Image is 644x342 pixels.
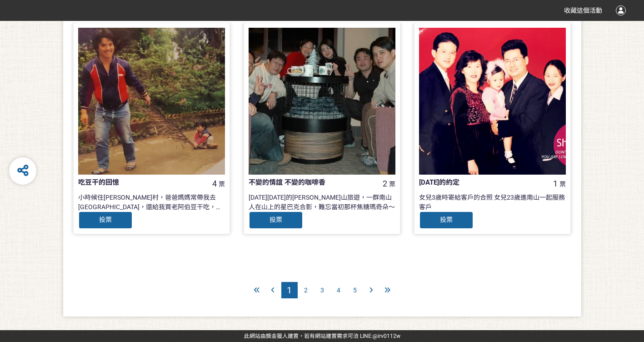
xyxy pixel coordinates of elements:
span: 票 [389,181,395,188]
span: 票 [219,181,225,188]
span: 投票 [99,216,112,223]
a: 吃豆干的回憶4票小時候住[PERSON_NAME]村，爸爸媽媽常帶我去[GEOGRAPHIC_DATA]，還給我買老阿伯豆干吃，我猴急要吃常常拿竹籤刺到自己！一次走訪剛好遇到棕櫚樹落葉， 雖然嚇... [73,23,230,234]
div: 小時候住[PERSON_NAME]村，爸爸媽媽常帶我去[GEOGRAPHIC_DATA]，還給我買老阿伯豆干吃，我猴急要吃常常拿竹籤刺到自己！一次走訪剛好遇到棕櫚樹落葉， 雖然嚇了一跳但淘氣的老... [78,193,225,211]
span: 3 [320,287,324,294]
span: 4 [337,287,340,294]
a: [DATE]的約定1票女兒3歲時寄給客戶的合照 女兒23歲進南山一起服務客戶投票 [414,23,571,234]
span: 2 [304,287,308,294]
span: 1 [553,179,558,188]
span: 可洽 LINE: [244,333,400,339]
span: 2 [383,179,387,188]
a: 不變的情誼 不變的咖啡香2票[DATE][DATE]的[PERSON_NAME]山旅遊，一群南山人在山上的星巴克合影，難忘當初那杯焦糖瑪奇朵～投票 [244,23,400,234]
span: 4 [212,179,217,188]
span: 投票 [440,216,453,223]
span: 收藏這個活動 [564,7,602,14]
span: 票 [559,181,566,188]
a: @irv0112w [373,333,400,339]
span: 1 [287,285,292,296]
a: 此網站由獎金獵人建置，若有網站建置需求 [244,333,348,339]
span: 5 [353,287,357,294]
div: 女兒3歲時寄給客戶的合照 女兒23歲進南山一起服務客戶 [419,193,566,211]
div: 不變的情誼 不變的咖啡香 [249,177,366,188]
span: 投票 [270,216,282,223]
div: [DATE][DATE]的[PERSON_NAME]山旅遊，一群南山人在山上的星巴克合影，難忘當初那杯焦糖瑪奇朵～ [249,193,395,211]
div: [DATE]的約定 [419,177,536,188]
div: 吃豆干的回憶 [78,177,195,188]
